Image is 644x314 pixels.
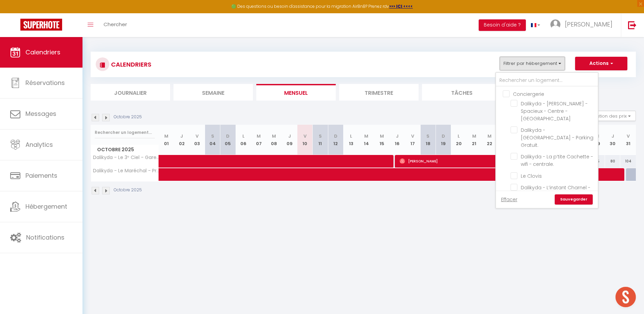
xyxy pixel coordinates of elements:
span: Octobre 2025 [91,145,159,155]
a: Chercher [98,13,132,37]
abbr: D [226,133,229,139]
th: 01 [159,125,174,155]
abbr: J [180,133,183,139]
span: Dalikyda - [PERSON_NAME] - Spacieux - Centre - [GEOGRAPHIC_DATA] [521,100,588,122]
input: Rechercher un logement... [496,74,598,87]
span: Notifications [26,233,65,242]
th: 07 [251,125,266,155]
abbr: V [196,133,199,139]
abbr: V [627,133,630,139]
img: Super Booking [20,19,62,31]
img: logout [628,21,637,29]
th: 02 [174,125,189,155]
li: Mensuel [256,84,336,101]
span: Dalikyda - La p’tite Cachette - wifi - centrale. [521,153,593,168]
th: 19 [436,125,451,155]
a: >>> ICI <<<< [389,3,413,9]
th: 22 [482,125,497,155]
abbr: M [364,133,368,139]
th: 14 [359,125,374,155]
th: 18 [420,125,436,155]
th: 08 [266,125,282,155]
abbr: D [334,133,337,139]
span: Dalikyda - [GEOGRAPHIC_DATA] - Parking Gratuit. [521,127,593,149]
th: 13 [343,125,358,155]
div: 80 [605,155,620,168]
th: 11 [313,125,328,155]
a: Sauvegarder [555,194,593,205]
span: [PERSON_NAME] [565,20,612,29]
p: Octobre 2025 [114,187,142,193]
th: 06 [236,125,251,155]
button: Actions [575,57,627,70]
span: [PERSON_NAME] [400,155,542,168]
abbr: S [211,133,214,139]
th: 10 [297,125,312,155]
button: Besoin d'aide ? [479,19,526,31]
abbr: D [442,133,445,139]
th: 31 [620,125,636,155]
input: Rechercher un logement... [95,126,155,139]
abbr: S [426,133,429,139]
abbr: M [487,133,492,139]
abbr: L [242,133,244,139]
div: Filtrer par hébergement [495,72,599,209]
abbr: L [350,133,352,139]
th: 30 [605,125,620,155]
abbr: S [319,133,322,139]
abbr: L [458,133,460,139]
li: Journalier [91,84,170,101]
th: 04 [205,125,220,155]
th: 15 [374,125,389,155]
th: 05 [220,125,236,155]
abbr: J [288,133,291,139]
abbr: J [611,133,614,139]
span: Calendriers [25,48,60,56]
button: Filtrer par hébergement [500,57,565,70]
th: 21 [466,125,482,155]
abbr: M [380,133,384,139]
span: Hébergement [25,202,67,211]
abbr: M [272,133,276,139]
th: 09 [282,125,297,155]
span: Dalikyda - Le 3ᵉ Ciel - Gare & [GEOGRAPHIC_DATA] [92,155,160,160]
span: Réservations [25,78,65,87]
span: Chercher [104,21,127,28]
h3: CALENDRIERS [109,57,151,72]
abbr: M [472,133,476,139]
li: Tâches [422,84,501,101]
span: Dalikyda - Le Maréchal - Proche [GEOGRAPHIC_DATA]. [92,168,160,173]
div: Ouvrir le chat [615,287,636,307]
span: Messages [25,109,56,118]
li: Semaine [173,84,253,101]
th: 17 [405,125,420,155]
abbr: M [164,133,168,139]
span: Analytics [25,140,53,149]
a: Effacer [501,196,517,203]
abbr: J [396,133,399,139]
abbr: V [411,133,414,139]
abbr: M [257,133,261,139]
th: 12 [328,125,343,155]
button: Gestion des prix [585,111,636,121]
p: Octobre 2025 [114,114,142,120]
div: 104 [620,155,636,168]
a: ... [PERSON_NAME] [545,13,621,37]
img: ... [550,19,560,30]
li: Trimestre [339,84,419,101]
th: 20 [451,125,466,155]
abbr: V [303,133,307,139]
th: 16 [389,125,405,155]
th: 03 [189,125,205,155]
span: Paiements [25,171,57,180]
